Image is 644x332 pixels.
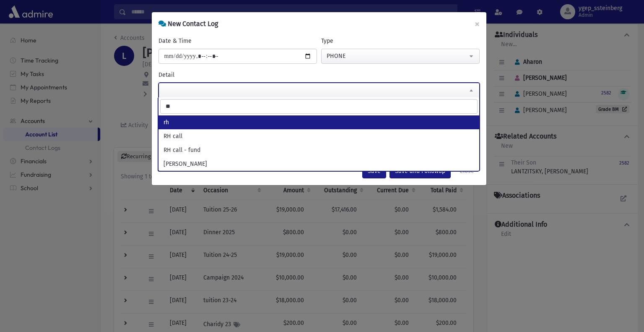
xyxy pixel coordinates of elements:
[321,49,480,64] button: PHONE
[158,157,479,171] li: [PERSON_NAME]
[158,143,479,157] li: RH call - fund
[468,12,486,36] button: ×
[327,52,467,60] div: PHONE
[321,37,333,45] label: Type
[158,19,218,29] h6: New Contact Log
[158,115,479,129] li: rh
[158,71,174,79] label: Detail
[158,37,192,45] label: Date & Time
[158,129,479,143] li: RH call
